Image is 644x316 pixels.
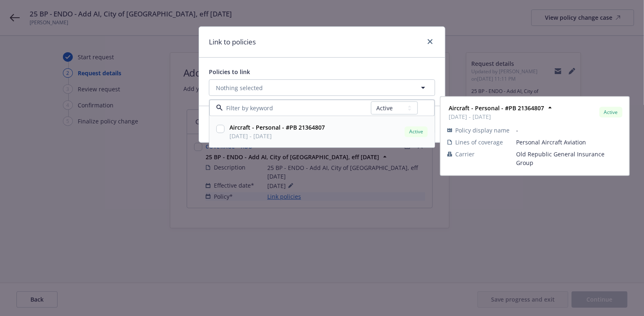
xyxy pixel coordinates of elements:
[229,132,325,141] span: [DATE] - [DATE]
[456,150,475,158] span: Carrier
[209,68,250,76] span: Policies to link
[456,138,503,146] span: Lines of coverage
[425,37,435,46] a: close
[408,128,424,136] span: Active
[517,150,623,167] span: Old Republic General Insurance Group
[223,104,371,112] input: Filter by keyword
[449,112,544,121] span: [DATE] - [DATE]
[449,104,544,112] strong: Aircraft - Personal - #PB 21364807
[209,37,256,47] h1: Link to policies
[209,79,435,96] button: Nothing selected
[216,84,263,92] span: Nothing selected
[517,126,623,135] span: -
[603,109,619,116] span: Active
[517,138,623,146] span: Personal Aircraft Aviation
[229,124,325,132] strong: Aircraft - Personal - #PB 21364807
[456,126,510,135] span: Policy display name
